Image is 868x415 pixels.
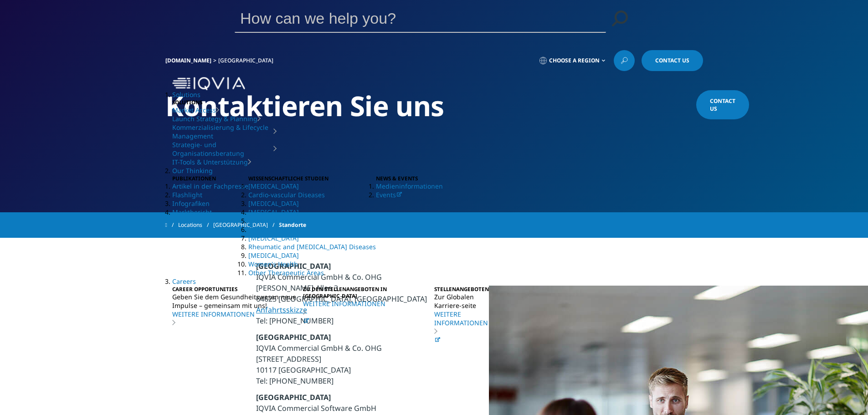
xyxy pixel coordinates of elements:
[376,182,443,190] a: Medieninformationen
[606,5,633,32] a: Suchen
[248,225,299,234] a: [MEDICAL_DATA]
[172,114,257,123] a: Launch Strategy & Planning
[248,216,299,225] a: [MEDICAL_DATA]
[172,190,202,199] a: Flashlight
[172,166,213,175] a: Our Thinking
[248,268,324,277] a: Other Therapeutic Areas
[172,99,277,106] h5: SOLUTIONS
[696,90,749,119] a: Contact Us
[172,182,248,190] a: Artikel in der Fachpresse
[165,56,211,64] a: [DOMAIN_NAME]
[376,190,402,199] a: Events
[376,175,443,182] h5: NEWS & EVENTS
[172,292,303,310] p: Geben Sie dem Gesundheitswesen neue Impulse – gemeinsam mit uns!
[303,286,434,299] h5: ZU DEN STELLENANGEBOTEN IN [GEOGRAPHIC_DATA]
[248,190,325,199] a: Cardio-vascular Diseases
[248,251,299,260] a: [MEDICAL_DATA]
[172,277,196,286] a: Careers
[248,234,299,242] a: [MEDICAL_DATA]
[248,182,299,190] a: [MEDICAL_DATA]
[642,50,703,71] a: Contact Us
[172,106,216,114] a: Market Access
[172,208,212,216] a: Marktbericht
[218,57,277,64] div: [GEOGRAPHIC_DATA]
[655,58,689,63] span: Contact Us
[172,286,303,292] h5: CAREER OPPORTUNITIES
[248,199,299,208] a: [MEDICAL_DATA]
[172,123,274,140] a: Kommerzialisierung & Lifecycle Management
[172,310,303,327] a: WEITERE INFORMATIONEN
[434,310,489,344] a: WEITERE INFORMATIONEN
[248,260,298,268] a: Women's Health
[235,5,580,32] input: Suchen
[172,175,248,182] h5: PUBLIKATIONEN
[248,208,299,216] a: [MEDICAL_DATA]
[172,140,274,158] a: Strategie- und Organisationsberatung
[303,299,434,325] a: WEITERE INFORMATIONEN
[549,57,600,64] span: Choose a Region
[172,90,200,99] a: Solutions
[172,158,248,166] a: IT-Tools & Unterstützung
[710,97,735,113] span: Contact Us
[434,292,489,310] p: Zur Globalen Karriere-seite
[434,286,489,292] h5: STELLENANGEBOTEN
[172,199,210,208] a: Infografiken
[612,10,628,26] svg: Search
[248,242,376,251] a: Rheumatic and [MEDICAL_DATA] Diseases
[248,175,376,182] h5: WISSENSCHAFTLICHE STUDIEN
